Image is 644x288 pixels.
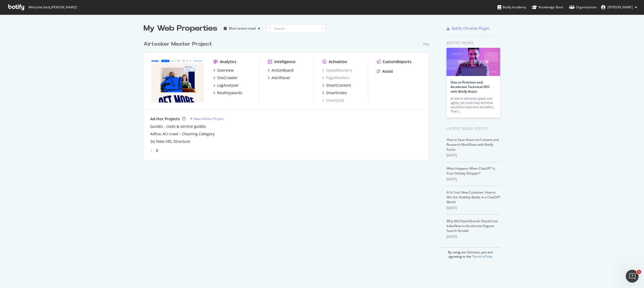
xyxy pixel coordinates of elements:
[447,177,500,182] div: [DATE]
[377,69,393,74] a: Assist
[447,206,500,210] div: [DATE]
[637,270,641,274] span: 1
[150,139,190,144] a: SG New URL Structure
[447,153,500,158] div: [DATE]
[217,68,234,73] div: Overview
[322,83,351,88] a: SmartContent
[217,90,242,96] div: RealKeywords
[447,26,490,31] a: Botify Chrome Plugin
[447,126,500,132] div: Latest Blog Posts
[497,5,526,10] div: Botify Academy
[326,90,347,96] div: SmartIndex
[220,59,236,64] div: Analytics
[447,234,500,239] div: [DATE]
[532,5,563,10] div: Knowledge Base
[268,68,294,73] a: ActionBoard
[423,42,429,47] div: Pro
[447,137,499,152] a: How to Save Hours on Content and Research Workflows with Botify Assist
[440,247,500,259] div: By using our Services, you are agreeing to the
[217,83,239,88] div: LogAnalyzer
[326,83,351,88] div: SmartContent
[452,26,490,31] div: Botify Chrome Plugin
[28,5,77,9] span: Welcome back, [PERSON_NAME] !
[194,116,224,121] div: New Ad-Hoc Project
[268,75,290,81] a: AlertPanel
[382,69,393,74] div: Assist
[329,59,347,64] div: Activation
[451,80,489,94] a: How to Prioritize and Accelerate Technical SEO with Botify Assist
[229,27,256,30] div: Most recent crawl
[150,59,205,103] img: www.airtasker.com
[322,98,344,103] a: SmartLink
[213,83,239,88] a: LogAnalyzer
[144,40,212,48] div: Airtasker Master Project
[144,34,434,160] div: grid
[322,75,349,81] a: PageWorkers
[155,148,159,153] div: angle-right
[322,90,347,96] a: SmartIndex
[266,24,325,33] input: Search
[569,5,597,10] div: Organizations
[144,23,217,34] div: My Web Properties
[447,166,495,176] a: What Happens When ChatGPT Is Your Holiday Shopper?
[472,254,492,259] a: Terms of Use
[274,59,295,64] div: Intelligence
[213,75,238,81] a: SiteCrawler
[597,3,641,12] button: [PERSON_NAME]
[322,68,352,73] a: SpeedWorkers
[217,75,238,81] div: SiteCrawler
[447,48,500,76] img: How to Prioritize and Accelerate Technical SEO with Botify Assist
[447,219,498,233] a: Why Mid-Sized Brands Should Use IndexNow to Accelerate Organic Search Growth
[144,40,214,48] a: Airtasker Master Project
[451,96,496,114] div: AI search demands speed and agility, yet multi-step technical workflows take time and effort. Tha...
[608,5,633,9] span: Jen Avelino
[222,24,262,33] button: Most recent crawl
[213,68,234,73] a: Overview
[150,131,215,137] a: Adhoc AU crawl - Cleaning Category
[447,190,500,204] a: AI Is Your New Customer: How to Win the Visibility Battle in a ChatGPT World
[272,75,290,81] div: AlertPanel
[383,59,411,64] div: CustomReports
[190,116,224,121] a: New Ad-Hoc Project
[150,124,206,129] a: Guides - costs & service guides
[272,68,294,73] div: ActionBoard
[148,146,155,155] div: angle-left
[447,40,500,46] div: Botify news
[150,116,180,122] div: Ad-Hoc Projects
[377,59,411,64] a: CustomReports
[213,90,242,96] a: RealKeywords
[626,270,639,283] iframe: Intercom live chat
